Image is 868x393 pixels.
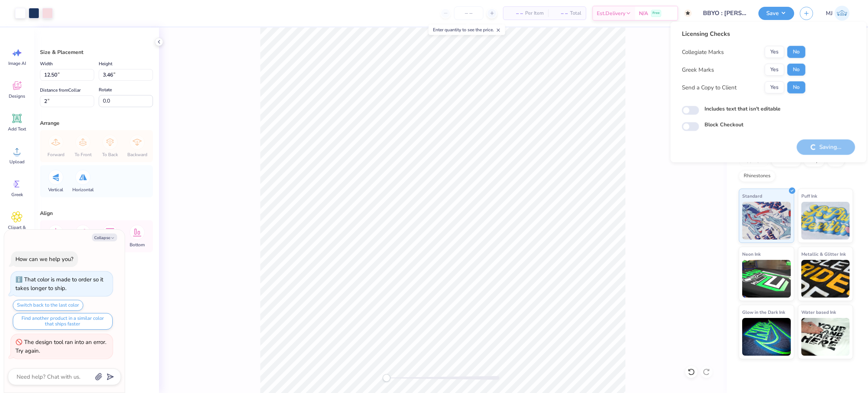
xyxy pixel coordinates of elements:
div: Enter quantity to see the price. [429,25,505,35]
button: No [787,81,805,94]
button: Switch back to the last color [13,300,83,311]
div: The design tool ran into an error. Try again. [15,338,106,355]
span: Free [653,11,660,16]
span: Glow in the Dark Ink [742,308,785,316]
label: Includes text that isn't editable [704,105,781,113]
div: Greek Marks [682,65,714,74]
button: No [787,46,805,58]
span: Vertical [48,187,63,193]
span: N/A [639,9,648,17]
div: Send a Copy to Client [682,83,737,92]
span: Designs [9,93,25,99]
label: Distance from Collar [40,86,81,95]
span: Upload [9,159,24,165]
button: Yes [765,46,784,58]
img: Mark Joshua Mullasgo [834,6,850,21]
button: Collapse [92,233,117,241]
img: Metallic & Glitter Ink [801,260,850,298]
span: Standard [742,192,762,200]
div: Licensing Checks [682,29,805,38]
span: Per Item [525,9,544,17]
div: Size & Placement [40,48,153,56]
span: Bottom [130,242,145,248]
div: Arrange [40,119,153,127]
img: Puff Ink [801,202,850,239]
button: Yes [765,64,784,76]
span: Greek [11,192,23,198]
span: Metallic & Glitter Ink [801,250,846,258]
span: Horizontal [72,187,94,193]
div: That color is made to order so it takes longer to ship. [15,276,103,292]
img: Glow in the Dark Ink [742,318,791,356]
button: Save [758,7,794,20]
span: Neon Ink [742,250,761,258]
img: Neon Ink [742,260,791,298]
div: Align [40,209,153,217]
label: Height [99,59,112,68]
button: Find another product in a similar color that ships faster [13,313,113,330]
img: Standard [742,202,791,239]
label: Width [40,59,53,68]
input: Untitled Design [697,6,753,21]
span: Image AI [8,60,26,66]
a: MJ [822,6,853,21]
span: – – [553,9,568,17]
span: Add Text [8,126,26,132]
span: Est. Delivery [597,9,625,17]
span: MJ [826,9,833,18]
button: Yes [765,81,784,94]
span: – – [508,9,523,17]
button: No [787,64,805,76]
div: Rhinestones [739,170,775,182]
input: – – [454,6,483,20]
span: Puff Ink [801,192,817,200]
img: Water based Ink [801,318,850,356]
div: How can we help you? [15,255,73,263]
div: Accessibility label [383,374,390,382]
label: Rotate [99,85,112,94]
label: Block Checkout [704,121,743,129]
span: Total [570,9,581,17]
span: Water based Ink [801,308,836,316]
div: Collegiate Marks [682,48,724,56]
span: Clipart & logos [5,224,29,236]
